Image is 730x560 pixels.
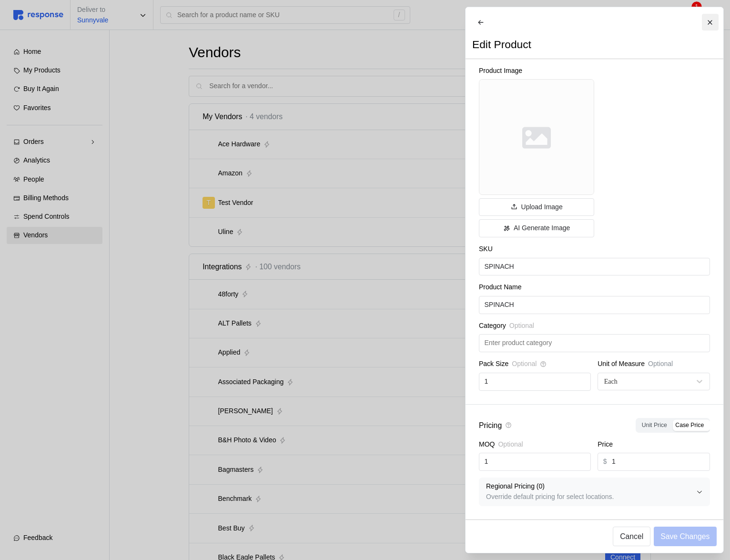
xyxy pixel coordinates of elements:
button: Upload Image [479,198,594,216]
p: Regional Pricing ( 0 ) [486,481,696,492]
p: Override default pricing for select locations. [486,492,696,502]
input: Enter Pack Size [484,373,585,390]
button: Regional Pricing (0)Override default pricing for select locations. [479,478,710,505]
input: Enter Product SKU [484,258,704,275]
span: Case Price [675,422,704,428]
span: Optional [509,321,534,331]
p: Optional [648,359,673,369]
input: Enter Product Name [484,296,704,314]
span: Optional [512,359,537,369]
p: Cancel [620,530,643,542]
p: AI Generate Image [513,223,569,234]
div: SKU [479,244,710,258]
div: Pack Size [479,359,591,373]
div: Category [479,321,710,335]
p: Unit of Measure [598,359,645,369]
p: Upload Image [521,202,562,213]
p: Pricing [479,419,502,431]
span: Optional [498,439,523,450]
button: Cancel [613,527,650,546]
div: MOQ [479,439,591,453]
div: Price [598,439,710,453]
h2: Edit Product [472,37,531,52]
input: Enter Price [612,453,704,470]
span: Unit Price [641,422,667,428]
input: Enter product category [484,335,704,352]
p: $ [603,457,607,467]
div: Product Name [479,282,710,296]
input: Enter MOQ [484,453,585,470]
p: Product Image [479,66,594,76]
button: AI Generate Image [479,219,594,237]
